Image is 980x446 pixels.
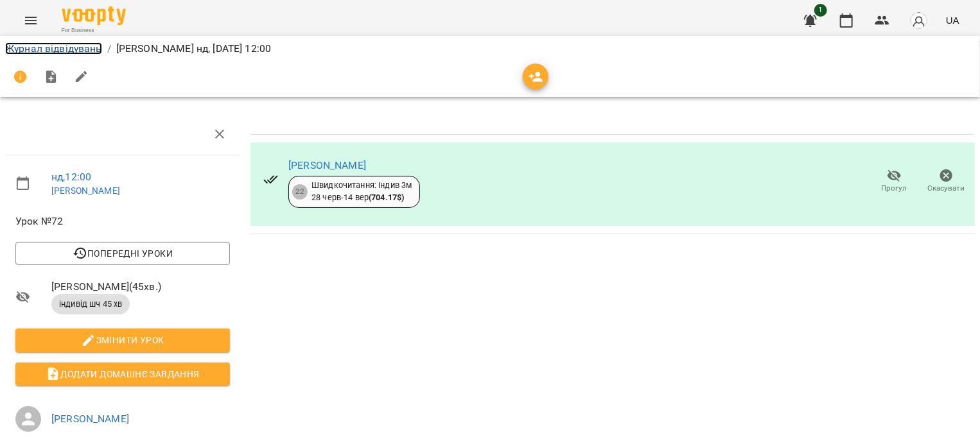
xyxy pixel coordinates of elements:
button: Додати домашнє завдання [15,363,230,386]
span: Урок №72 [15,214,230,229]
span: Прогул [882,183,907,194]
span: Скасувати [928,183,965,194]
span: Попередні уроки [26,246,220,261]
p: [PERSON_NAME] нд, [DATE] 12:00 [116,41,271,56]
span: Додати домашнє завдання [26,366,220,382]
li: / [107,41,111,56]
button: Скасувати [920,164,972,200]
a: [PERSON_NAME] [51,413,129,425]
button: Прогул [868,164,920,200]
a: нд , 12:00 [51,171,91,183]
span: Змінити урок [26,332,220,348]
img: avatar_s.png [910,12,928,30]
b: ( 704.17 $ ) [369,193,404,202]
div: Швидкочитання: Індив 3м 28 черв - 14 вер [311,180,412,203]
button: Menu [15,5,46,36]
a: [PERSON_NAME] [288,159,366,171]
span: For Business [62,26,126,35]
a: [PERSON_NAME] [51,185,120,196]
span: [PERSON_NAME] ( 45 хв. ) [51,279,230,295]
span: 1 [814,4,827,17]
nav: breadcrumb [5,41,975,56]
div: 22 [292,184,308,200]
a: Журнал відвідувань [5,42,102,55]
button: Змінити урок [15,329,230,352]
span: UA [946,13,959,27]
span: індивід шч 45 хв [51,298,130,310]
button: Попередні уроки [15,242,230,265]
button: UA [941,8,965,32]
img: Voopty Logo [62,6,126,25]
